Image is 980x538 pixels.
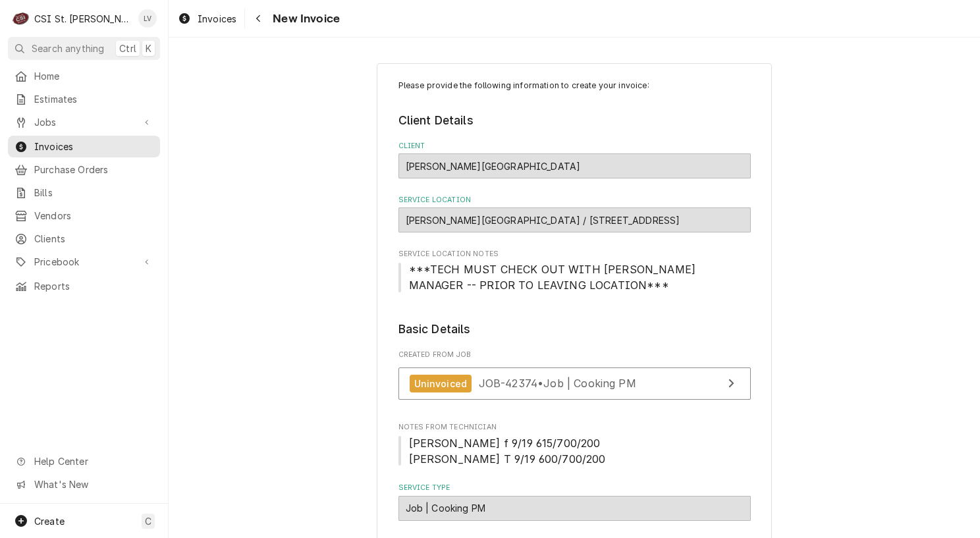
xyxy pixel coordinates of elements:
[8,136,160,157] a: Invoices
[34,209,153,223] span: Vendors
[398,483,751,520] div: Service Type
[12,9,30,28] div: CSI St. Louis's Avatar
[409,437,606,466] span: [PERSON_NAME] f 9/19 615/700/200 [PERSON_NAME] T 9/19 600/700/200
[8,473,160,495] a: Go to What's New
[34,163,153,176] span: Purchase Orders
[398,350,751,406] div: Created From Job
[269,10,340,28] span: New Invoice
[145,514,151,528] span: C
[34,186,153,200] span: Bills
[8,88,160,110] a: Estimates
[398,207,751,232] div: Touchette Regional Hospital / 5900 Bond Ave, East St Louis, IL 62207
[32,41,104,55] span: Search anything
[398,422,751,466] div: Notes From Technician
[34,232,153,246] span: Clients
[119,41,136,55] span: Ctrl
[398,141,751,151] label: Client
[398,112,751,129] legend: Client Details
[398,80,751,92] p: Please provide the following information to create your invoice:
[12,9,30,28] div: C
[398,321,751,338] legend: Basic Details
[34,255,134,269] span: Pricebook
[8,159,160,180] a: Purchase Orders
[34,140,153,153] span: Invoices
[409,263,699,292] span: ***TECH MUST CHECK OUT WITH [PERSON_NAME] MANAGER -- PRIOR TO LEAVING LOCATION***
[34,69,153,83] span: Home
[398,195,751,205] label: Service Location
[398,422,751,433] span: Notes From Technician
[8,205,160,227] a: Vendors
[8,228,160,250] a: Clients
[398,367,751,400] a: View Job
[398,435,751,467] span: Notes From Technician
[398,261,751,293] span: Service Location Notes
[398,195,751,232] div: Service Location
[8,65,160,87] a: Home
[34,92,153,106] span: Estimates
[8,182,160,203] a: Bills
[34,115,134,129] span: Jobs
[398,249,751,293] div: Service Location Notes
[34,279,153,293] span: Reports
[398,249,751,259] span: Service Location Notes
[138,9,157,28] div: LV
[34,477,152,491] span: What's New
[398,496,751,521] div: Job | Cooking PM
[479,377,636,390] span: JOB-42374 • Job | Cooking PM
[410,375,472,392] div: Uninvoiced
[34,12,131,26] div: CSI St. [PERSON_NAME]
[173,8,242,30] a: Invoices
[34,454,152,468] span: Help Center
[398,153,751,178] div: Touchette Regional Hospital
[8,450,160,472] a: Go to Help Center
[398,483,751,493] label: Service Type
[398,141,751,178] div: Client
[198,12,236,26] span: Invoices
[34,516,65,527] span: Create
[398,350,751,360] span: Created From Job
[8,37,160,60] button: Search anythingCtrlK
[146,41,151,55] span: K
[8,111,160,133] a: Go to Jobs
[138,9,157,28] div: Lisa Vestal's Avatar
[248,8,269,29] button: Navigate back
[8,275,160,297] a: Reports
[8,251,160,273] a: Go to Pricebook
